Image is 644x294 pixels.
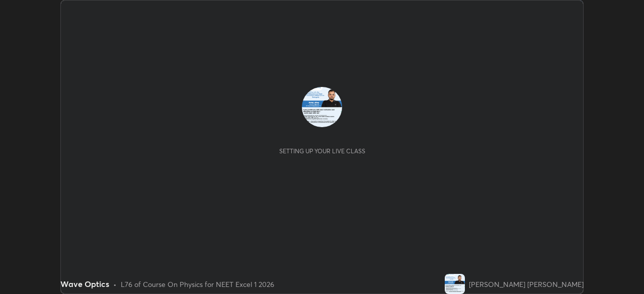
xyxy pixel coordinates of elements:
[121,279,274,289] div: L76 of Course On Physics for NEET Excel 1 2026
[469,279,584,289] div: [PERSON_NAME] [PERSON_NAME]
[279,147,365,155] div: Setting up your live class
[60,278,109,290] div: Wave Optics
[445,274,465,294] img: 56fac2372bd54d6a89ffab81bd2c5eeb.jpg
[113,279,117,289] div: •
[302,87,342,127] img: 56fac2372bd54d6a89ffab81bd2c5eeb.jpg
